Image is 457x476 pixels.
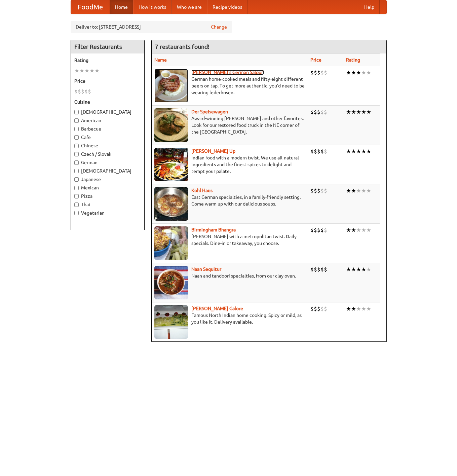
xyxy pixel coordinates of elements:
li: ★ [366,69,371,76]
li: ★ [356,69,361,76]
label: Vegetarian [74,210,141,216]
li: $ [320,187,324,194]
li: $ [310,305,314,313]
li: $ [317,305,320,313]
li: $ [324,305,327,313]
img: bhangra.jpg [154,226,188,260]
a: Who we are [172,0,207,14]
li: ★ [366,187,371,194]
li: ★ [346,226,351,234]
label: Barbecue [74,125,141,132]
li: ★ [94,67,100,74]
label: German [74,159,141,166]
ng-pluralize: 7 restaurants found! [155,43,210,50]
li: ★ [361,187,366,194]
label: Cafe [74,134,141,141]
a: Name [154,57,167,63]
img: currygalore.jpg [154,305,188,339]
li: ★ [361,266,366,273]
p: German home-cooked meals and fifty-eight different beers on tap. To get more authentic, you'd nee... [154,76,305,96]
li: ★ [361,108,366,116]
li: $ [310,108,314,116]
li: ★ [356,187,361,194]
li: $ [314,187,317,194]
a: Recipe videos [207,0,247,14]
li: ★ [346,266,351,273]
li: ★ [74,67,79,74]
li: ★ [351,266,356,273]
input: Barbecue [74,127,79,131]
a: Birmingham Bhangra [191,227,236,232]
input: [DEMOGRAPHIC_DATA] [74,169,79,173]
li: ★ [356,226,361,234]
li: ★ [346,305,351,313]
a: [PERSON_NAME] Up [191,148,235,154]
img: kohlhaus.jpg [154,187,188,221]
li: $ [317,226,320,234]
p: Famous North Indian home cooking. Spicy or mild, as you like it. Delivery available. [154,312,305,325]
li: $ [81,88,84,95]
li: ★ [346,69,351,76]
li: ★ [346,148,351,155]
a: Rating [346,57,360,63]
label: [DEMOGRAPHIC_DATA] [74,109,141,115]
li: $ [78,88,81,95]
li: $ [310,266,314,273]
li: ★ [366,226,371,234]
a: [PERSON_NAME]'s German Saloon [191,70,264,75]
li: $ [317,108,320,116]
input: Vegetarian [74,211,79,215]
a: Naan Sequitur [191,266,221,272]
li: $ [74,88,78,95]
label: American [74,117,141,124]
li: ★ [361,69,366,76]
h5: Price [74,78,141,84]
a: FoodMe [71,0,110,14]
img: speisewagen.jpg [154,108,188,142]
img: esthers.jpg [154,69,188,103]
li: $ [317,187,320,194]
input: Thai [74,203,79,207]
label: Czech / Slovak [74,151,141,157]
h5: Rating [74,57,141,64]
li: ★ [356,305,361,313]
li: ★ [366,148,371,155]
img: curryup.jpg [154,148,188,181]
input: Czech / Slovak [74,152,79,156]
li: $ [324,187,327,194]
li: $ [310,187,314,194]
li: ★ [84,67,89,74]
li: $ [320,148,324,155]
li: $ [310,148,314,155]
a: Price [310,57,321,63]
input: Cafe [74,135,79,140]
li: ★ [346,108,351,116]
li: ★ [351,108,356,116]
li: $ [314,69,317,76]
li: ★ [356,266,361,273]
li: ★ [351,305,356,313]
input: Japanese [74,177,79,182]
li: $ [314,226,317,234]
li: $ [88,88,91,95]
li: $ [324,69,327,76]
img: naansequitur.jpg [154,266,188,299]
a: Home [110,0,133,14]
li: $ [320,69,324,76]
a: Change [211,24,227,30]
li: $ [314,305,317,313]
li: $ [317,266,320,273]
b: [PERSON_NAME] Galore [191,306,243,311]
p: Naan and tandoori specialties, from our clay oven. [154,272,305,279]
input: American [74,118,79,123]
input: German [74,160,79,165]
label: Chinese [74,142,141,149]
li: $ [317,148,320,155]
p: East German specialties, in a family-friendly setting. Come warm up with our delicious soups. [154,194,305,207]
li: ★ [366,305,371,313]
li: $ [320,305,324,313]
